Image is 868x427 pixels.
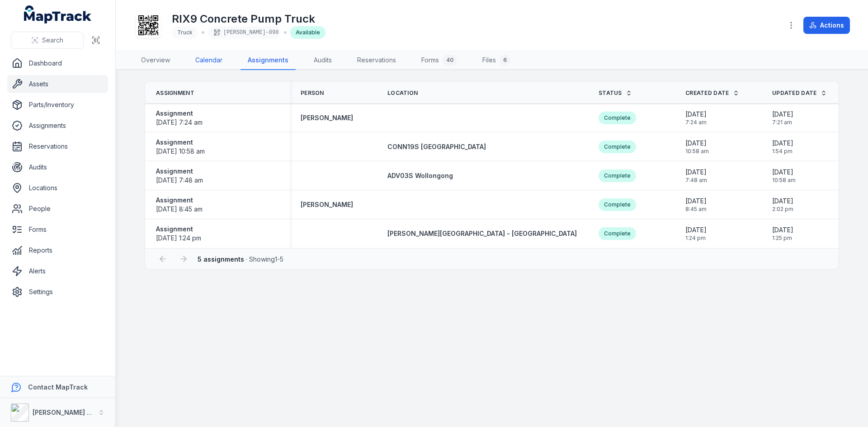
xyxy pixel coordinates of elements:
[599,112,636,124] div: Complete
[387,143,486,150] span: CONN19S [GEOGRAPHIC_DATA]
[772,119,793,126] span: 7:21 am
[685,225,707,235] span: [DATE]
[42,36,63,45] span: Search
[7,117,108,135] a: Assignments
[188,51,230,70] a: Calendar
[156,147,205,155] time: 9/5/2025, 10:58:58 AM
[772,177,796,184] span: 10:58 am
[241,51,296,70] a: Assignments
[772,225,793,242] time: 5/15/2025, 1:25:02 PM
[685,119,707,126] span: 7:24 am
[156,196,203,205] strong: Assignment
[156,196,203,214] a: Assignment[DATE] 8:45 am
[772,89,827,97] a: Updated Date
[803,17,850,34] button: Actions
[500,55,510,66] div: 6
[7,137,108,155] a: Reservations
[156,234,201,242] time: 5/15/2025, 1:24:33 PM
[156,138,205,147] strong: Assignment
[7,54,108,72] a: Dashboard
[772,168,796,184] time: 9/5/2025, 10:58:58 AM
[772,197,793,206] span: [DATE]
[156,205,203,213] span: [DATE] 8:45 am
[685,148,709,155] span: 10:58 am
[599,227,636,240] div: Complete
[156,167,203,185] a: Assignment[DATE] 7:48 am
[387,230,577,237] span: [PERSON_NAME][GEOGRAPHIC_DATA] - [GEOGRAPHIC_DATA]
[307,51,339,70] a: Audits
[301,89,324,97] span: Person
[772,139,793,148] span: [DATE]
[156,225,201,234] strong: Assignment
[599,198,636,211] div: Complete
[599,89,622,97] span: Status
[156,109,203,118] strong: Assignment
[772,235,793,242] span: 1:25 pm
[156,225,201,243] a: Assignment[DATE] 1:24 pm
[208,26,280,39] div: [PERSON_NAME]-098
[156,138,205,156] a: Assignment[DATE] 10:58 am
[685,168,707,177] span: [DATE]
[350,51,403,70] a: Reservations
[685,89,739,97] a: Created Date
[7,262,108,280] a: Alerts
[387,142,486,151] a: CONN19S [GEOGRAPHIC_DATA]
[198,255,244,263] strong: 5 assignments
[685,177,707,184] span: 7:48 am
[156,118,203,126] span: [DATE] 7:24 am
[772,225,793,235] span: [DATE]
[198,255,283,263] span: · Showing 1 - 5
[156,118,203,126] time: 9/9/2025, 7:24:26 AM
[7,241,108,259] a: Reports
[685,168,707,184] time: 9/4/2025, 7:48:42 AM
[685,110,707,126] time: 9/9/2025, 7:24:26 AM
[33,408,107,416] strong: [PERSON_NAME] Group
[11,32,84,49] button: Search
[475,51,518,70] a: Files6
[685,139,709,155] time: 9/5/2025, 10:58:58 AM
[156,89,194,97] span: Assignment
[156,147,205,155] span: [DATE] 10:58 am
[156,167,203,176] strong: Assignment
[301,200,353,209] a: [PERSON_NAME]
[290,26,325,39] div: Available
[685,235,707,242] span: 1:24 pm
[7,75,108,93] a: Assets
[387,89,418,97] span: Location
[685,206,707,213] span: 8:45 am
[156,176,203,184] span: [DATE] 7:48 am
[28,383,88,391] strong: Contact MapTrack
[24,5,92,23] a: MapTrack
[772,168,796,177] span: [DATE]
[685,225,707,242] time: 5/15/2025, 1:24:33 PM
[7,158,108,176] a: Audits
[7,96,108,114] a: Parts/Inventory
[685,139,709,148] span: [DATE]
[772,110,793,126] time: 9/19/2025, 7:21:14 AM
[7,179,108,197] a: Locations
[772,197,793,213] time: 6/23/2025, 2:02:01 PM
[301,113,353,122] a: [PERSON_NAME]
[177,29,193,36] span: Truck
[156,176,203,184] time: 9/4/2025, 7:48:42 AM
[156,109,203,127] a: Assignment[DATE] 7:24 am
[156,205,203,213] time: 6/16/2025, 8:45:23 AM
[7,283,108,301] a: Settings
[685,89,729,97] span: Created Date
[7,200,108,218] a: People
[599,141,636,153] div: Complete
[685,197,707,213] time: 6/16/2025, 8:45:23 AM
[772,148,793,155] span: 1:54 pm
[387,171,453,180] a: ADV03S Wollongong
[172,12,325,26] h1: RIX9 Concrete Pump Truck
[599,169,636,182] div: Complete
[772,89,817,97] span: Updated Date
[772,110,793,119] span: [DATE]
[772,206,793,213] span: 2:02 pm
[443,55,457,66] div: 40
[156,234,201,242] span: [DATE] 1:24 pm
[685,110,707,119] span: [DATE]
[414,51,464,70] a: Forms40
[134,51,177,70] a: Overview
